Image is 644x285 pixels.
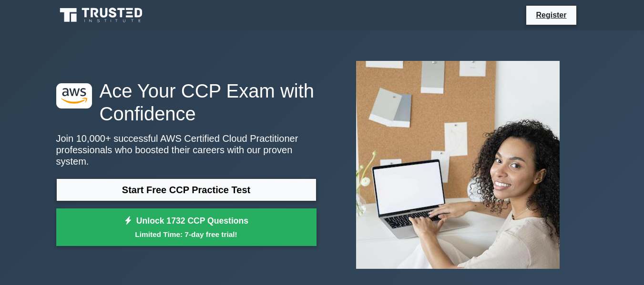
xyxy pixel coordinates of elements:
[530,9,572,21] a: Register
[56,208,317,246] a: Unlock 1732 CCP QuestionsLimited Time: 7-day free trial!
[68,229,305,240] small: Limited Time: 7-day free trial!
[56,178,317,201] a: Start Free CCP Practice Test
[56,79,317,125] h1: Ace Your CCP Exam with Confidence
[56,133,317,167] p: Join 10,000+ successful AWS Certified Cloud Practitioner professionals who boosted their careers ...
